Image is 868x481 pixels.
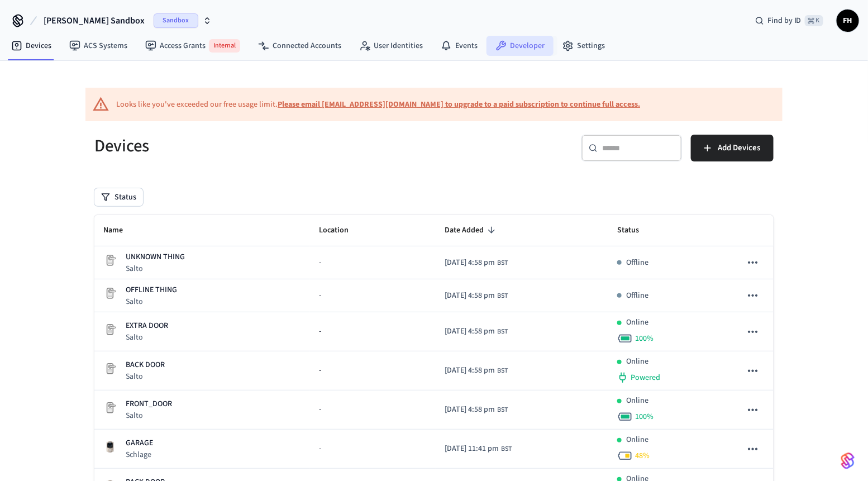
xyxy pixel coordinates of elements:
[718,141,760,155] span: Add Devices
[94,188,143,206] button: Status
[631,372,660,383] span: Powered
[154,13,198,28] span: Sandbox
[445,326,508,337] div: Europe/London
[691,135,774,161] button: Add Devices
[60,36,136,56] a: ACS Systems
[126,359,165,371] p: BACK DOOR
[445,404,508,416] div: Europe/London
[626,317,648,328] p: Online
[126,449,153,460] p: Schlage
[94,135,427,158] h5: Devices
[502,444,512,454] span: BST
[617,222,654,239] span: Status
[249,36,350,56] a: Connected Accounts
[746,11,832,31] div: Find by ID⌘ K
[103,254,117,267] img: Placeholder Lock Image
[44,14,145,27] span: [PERSON_NAME] Sandbox
[126,332,168,343] p: Salto
[319,257,321,269] span: -
[498,258,508,268] span: BST
[126,284,177,296] p: OFFLINE THING
[126,296,177,307] p: Salto
[103,401,117,415] img: Placeholder Lock Image
[103,440,117,454] img: Schlage Sense Smart Deadbolt with Camelot Trim, Front
[635,333,654,344] span: 100 %
[319,365,321,377] span: -
[445,443,499,455] span: [DATE] 11:41 pm
[498,405,508,415] span: BST
[103,287,117,300] img: Placeholder Lock Image
[767,15,802,26] span: Find by ID
[319,222,363,239] span: Location
[126,263,185,274] p: Salto
[838,11,858,31] span: FH
[445,290,508,302] div: Europe/London
[626,434,648,446] p: Online
[103,222,137,239] span: Name
[805,15,823,26] span: ⌘ K
[837,9,859,32] button: FH
[126,251,185,263] p: UNKNOWN THING
[445,365,508,377] div: Europe/London
[554,36,614,56] a: Settings
[126,371,165,382] p: Salto
[626,395,648,407] p: Online
[445,290,495,302] span: [DATE] 4:58 pm
[126,320,168,332] p: EXTRA DOOR
[278,99,640,110] a: Please email [EMAIL_ADDRESS][DOMAIN_NAME] to upgrade to a paid subscription to continue full access.
[319,326,321,337] span: -
[498,291,508,301] span: BST
[626,290,648,302] p: Offline
[116,99,640,111] div: Looks like you've exceeded our free usage limit.
[126,437,153,449] p: GARAGE
[209,39,240,53] span: Internal
[2,36,60,56] a: Devices
[432,36,487,56] a: Events
[635,411,654,422] span: 100 %
[445,404,495,416] span: [DATE] 4:58 pm
[445,222,499,239] span: Date Added
[635,450,650,461] span: 48 %
[445,257,495,269] span: [DATE] 4:58 pm
[498,366,508,376] span: BST
[103,323,117,336] img: Placeholder Lock Image
[319,404,321,416] span: -
[445,443,512,455] div: Europe/London
[126,398,172,410] p: FRONT_DOOR
[445,326,495,337] span: [DATE] 4:58 pm
[445,365,495,377] span: [DATE] 4:58 pm
[487,36,554,56] a: Developer
[126,410,172,421] p: Salto
[445,257,508,269] div: Europe/London
[498,327,508,337] span: BST
[626,356,648,368] p: Online
[350,36,432,56] a: User Identities
[103,362,117,375] img: Placeholder Lock Image
[626,257,648,269] p: Offline
[841,452,855,470] img: SeamLogoGradient.69752ec5.svg
[319,443,321,455] span: -
[319,290,321,302] span: -
[136,35,249,57] a: Access GrantsInternal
